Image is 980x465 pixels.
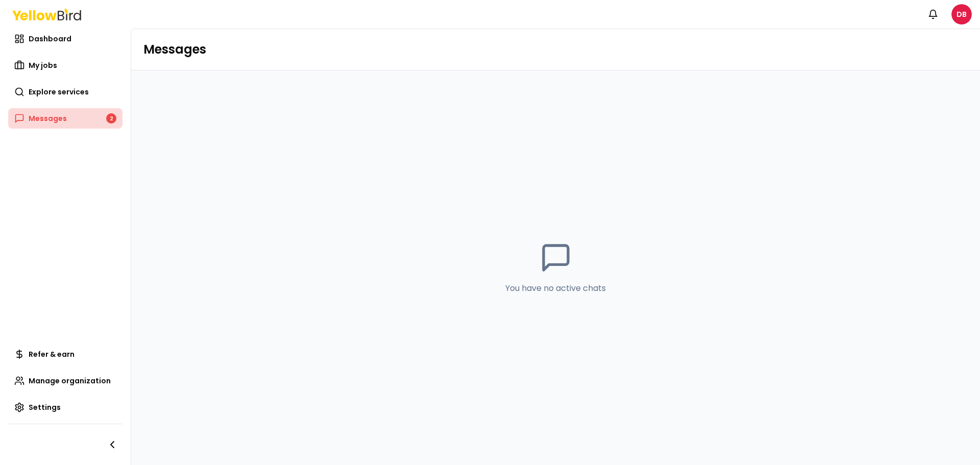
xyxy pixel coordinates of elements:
span: Refer & earn [29,349,75,359]
span: Dashboard [29,34,71,44]
a: Messages2 [8,108,122,129]
a: Manage organization [8,371,122,391]
a: My jobs [8,55,122,76]
span: Settings [29,402,61,412]
a: Explore services [8,82,122,102]
div: 2 [106,113,116,124]
span: My jobs [29,60,57,70]
a: Refer & earn [8,344,122,364]
a: Dashboard [8,29,122,49]
p: You have no active chats [505,282,606,295]
span: DB [951,4,972,25]
h1: Messages [143,41,968,58]
a: Settings [8,397,122,418]
span: Manage organization [29,376,111,386]
span: Explore services [29,87,89,97]
span: Messages [29,113,67,124]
